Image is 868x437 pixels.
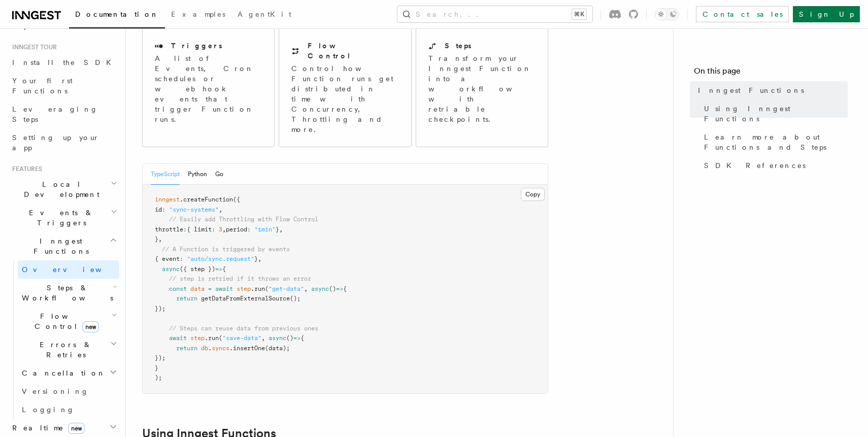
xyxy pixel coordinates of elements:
span: } [155,236,158,243]
span: } [155,364,158,372]
a: Contact sales [696,6,789,22]
span: step [190,334,205,342]
span: Events & Triggers [8,208,111,228]
span: Your first Functions [12,77,73,95]
span: async [311,285,329,292]
h2: Flow Control [308,41,398,61]
span: return [176,345,197,352]
span: () [286,334,293,342]
span: SDK References [704,160,806,171]
kbd: ⌘K [572,9,586,19]
span: return [176,295,197,302]
button: Copy [521,188,545,201]
span: => [336,285,343,292]
a: Using Inngest Functions [700,99,848,128]
span: data [190,285,205,292]
span: . [208,345,212,352]
span: , [304,285,308,292]
span: // step is retried if it throws an error [169,275,311,282]
span: Versioning [22,387,89,395]
span: ( [219,334,222,342]
span: ({ step }) [180,265,215,273]
span: Inngest Functions [698,85,804,95]
a: SDK References [700,156,848,175]
a: AgentKit [231,3,297,27]
span: "1min" [254,226,276,233]
span: : [162,206,165,213]
span: Features [8,165,42,173]
h2: Triggers [171,41,222,51]
span: { limit [187,226,212,233]
span: (); [290,295,301,302]
button: Errors & Retries [18,335,119,364]
p: Transform your Inngest Function into a workflow with retriable checkpoints. [428,53,537,124]
span: , [279,226,283,233]
span: = [208,285,212,292]
span: .insertOne [229,345,265,352]
span: // Easily add Throttling with Flow Control [169,216,318,223]
button: Search...⌘K [397,6,592,22]
span: // A Function is triggered by events [162,246,290,253]
h4: On this page [694,65,848,81]
a: StepsTransform your Inngest Function into a workflow with retriable checkpoints. [416,28,548,147]
span: step [237,285,251,292]
span: Cancellation [18,368,106,378]
span: Documentation [75,10,159,18]
span: Realtime [8,423,85,433]
span: const [169,285,187,292]
span: new [82,321,99,332]
button: Realtimenew [8,419,119,437]
button: Cancellation [18,364,119,382]
span: : [180,255,183,262]
span: .run [251,285,265,292]
span: () [329,285,336,292]
span: Inngest tour [8,43,57,51]
span: ( [265,285,269,292]
p: Control how Function runs get distributed in time with Concurrency, Throttling and more. [291,63,398,135]
span: await [169,334,187,342]
span: Errors & Retries [18,340,110,360]
span: Logging [22,406,75,414]
span: "get-data" [269,285,304,292]
span: Local Development [8,179,111,199]
span: Leveraging Steps [12,105,98,123]
a: Examples [165,3,231,27]
a: Setting up your app [8,128,119,157]
span: throttle [155,226,183,233]
span: Flow Control [18,311,112,331]
span: => [293,334,301,342]
span: 3 [219,226,222,233]
a: TriggersA list of Events, Cron schedules or webhook events that trigger Function runs. [142,28,275,147]
span: : [247,226,251,233]
span: await [215,285,233,292]
span: period [226,226,247,233]
a: Install the SDK [8,53,119,72]
a: Versioning [18,382,119,400]
span: (data); [265,345,290,352]
span: { event [155,255,180,262]
span: Inngest Functions [8,236,110,256]
span: "save-data" [222,334,261,342]
a: Logging [18,400,119,419]
span: Setting up your app [12,133,99,152]
span: AgentKit [238,10,291,18]
p: A list of Events, Cron schedules or webhook events that trigger Function runs. [155,53,262,124]
span: ); [155,374,162,381]
h2: Steps [445,41,472,51]
span: , [222,226,226,233]
button: Flow Controlnew [18,307,119,335]
span: { [301,334,304,342]
span: : [183,226,187,233]
span: Learn more about Functions and Steps [704,132,848,152]
span: // Steps can reuse data from previous ones [169,325,318,332]
span: .createFunction [180,196,233,203]
span: , [258,255,261,262]
button: TypeScript [151,164,180,185]
span: Using Inngest Functions [704,104,848,124]
span: , [261,334,265,342]
button: Toggle dark mode [655,8,679,20]
a: Documentation [69,3,165,28]
span: => [215,265,222,273]
span: db [201,345,208,352]
span: , [158,236,162,243]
